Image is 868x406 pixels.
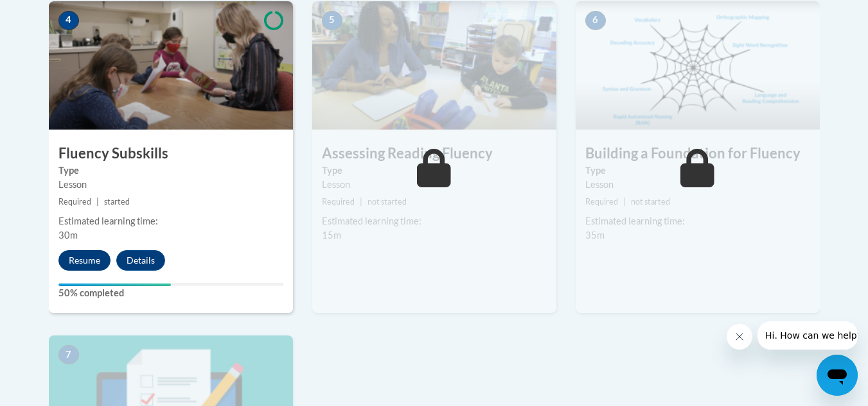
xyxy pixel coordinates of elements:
h3: Fluency Subskills [49,144,293,164]
span: Required [322,197,355,207]
label: Type [58,164,283,178]
h3: Assessing Reading Fluency [312,144,556,164]
div: Estimated learning time: [585,214,810,228]
span: 35m [585,230,605,241]
span: not started [631,197,670,207]
iframe: Close message [727,324,752,350]
img: Course Image [576,1,820,130]
span: 4 [58,11,79,30]
div: Lesson [585,178,810,192]
span: not started [368,197,407,207]
span: Hi. How can we help? [8,9,104,19]
span: Required [585,197,618,207]
span: 15m [322,230,341,241]
button: Resume [58,250,111,271]
span: | [96,197,99,207]
label: Type [322,164,547,178]
label: 50% completed [58,286,283,300]
div: Your progress [58,283,171,286]
div: Lesson [58,178,283,192]
iframe: Message from company [757,321,858,350]
span: 7 [58,345,79,364]
span: 30m [58,230,78,241]
img: Course Image [49,1,293,130]
label: Type [585,164,810,178]
span: started [104,197,130,207]
span: Required [58,197,91,207]
span: | [623,197,626,207]
span: | [360,197,362,207]
h3: Building a Foundation for Fluency [576,144,820,164]
iframe: Button to launch messaging window [817,355,858,396]
span: 6 [585,11,606,30]
div: Lesson [322,178,547,192]
span: 5 [322,11,342,30]
div: Estimated learning time: [322,214,547,228]
button: Details [116,250,165,271]
div: Estimated learning time: [58,214,283,228]
img: Course Image [312,1,556,130]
